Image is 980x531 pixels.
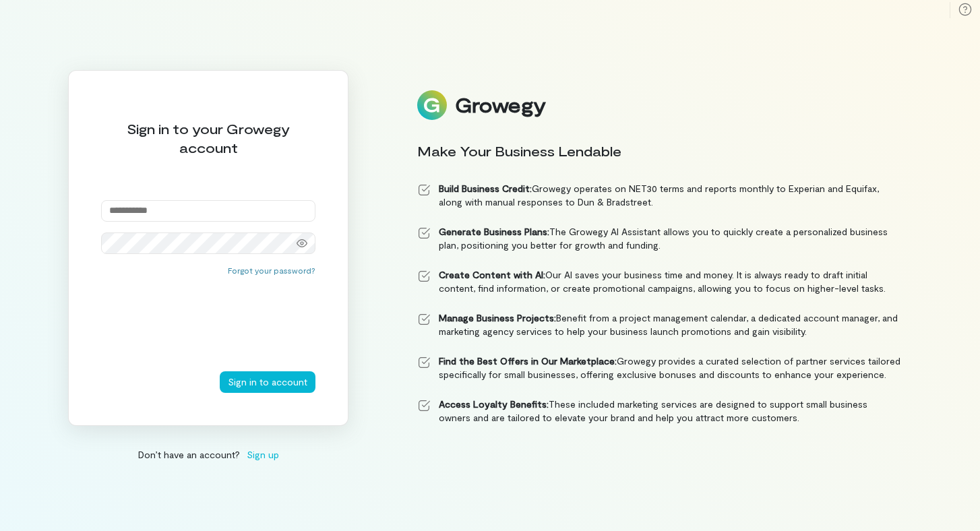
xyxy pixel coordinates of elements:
[417,354,901,381] li: Growegy provides a curated selection of partner services tailored specifically for small business...
[439,355,617,367] strong: Find the Best Offers in Our Marketplace:
[439,183,532,194] strong: Build Business Credit:
[455,94,545,117] div: Growegy
[417,268,901,295] li: Our AI saves your business time and money. It is always ready to draft initial content, find info...
[417,90,447,120] img: Logo
[247,447,279,462] span: Sign up
[439,226,549,237] strong: Generate Business Plans:
[417,225,901,252] li: The Growegy AI Assistant allows you to quickly create a personalized business plan, positioning y...
[439,269,545,280] strong: Create Content with AI:
[228,265,315,276] button: Forgot your password?
[439,398,549,410] strong: Access Loyalty Benefits:
[417,182,901,209] li: Growegy operates on NET30 terms and reports monthly to Experian and Equifax, along with manual re...
[417,311,901,338] li: Benefit from a project management calendar, a dedicated account manager, and marketing agency ser...
[417,142,901,160] div: Make Your Business Lendable
[417,398,901,425] li: These included marketing services are designed to support small business owners and are tailored ...
[68,447,348,462] div: Don’t have an account?
[101,119,315,157] div: Sign in to your Growegy account
[439,312,556,323] strong: Manage Business Projects:
[220,371,315,393] button: Sign in to account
